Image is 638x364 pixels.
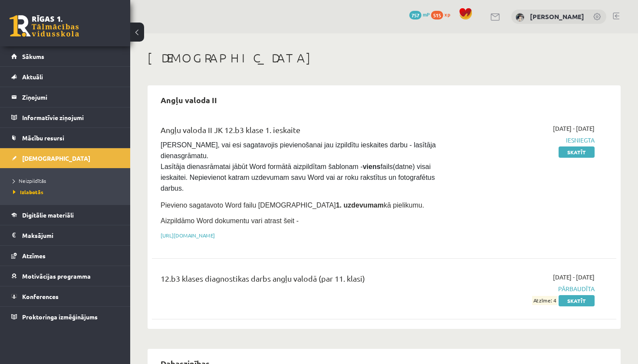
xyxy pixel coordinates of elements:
[22,225,119,245] legend: Maksājumi
[530,12,584,21] a: [PERSON_NAME]
[431,11,454,18] a: 515 xp
[11,148,119,168] a: [DEMOGRAPHIC_DATA]
[459,284,595,293] span: Pārbaudīta
[161,232,215,239] a: [URL][DOMAIN_NAME]
[161,217,299,224] span: Aizpildāmo Word dokumentu vari atrast šeit -
[11,225,119,245] a: Maksājumi
[11,107,119,127] a: Informatīvie ziņojumi
[22,292,59,300] span: Konferences
[444,11,450,18] span: xp
[22,252,46,260] span: Atzīmes
[409,11,430,18] a: 757 mP
[13,188,122,196] a: Izlabotās
[423,11,430,18] span: mP
[161,124,446,140] div: Angļu valoda II JK 12.b3 klase 1. ieskaite
[161,141,438,192] span: [PERSON_NAME], vai esi sagatavojis pievienošanai jau izpildītu ieskaites darbu - lasītāja dienasg...
[516,13,524,22] img: Daniela Varlamova
[559,146,595,158] a: Skatīt
[11,67,119,87] a: Aktuāli
[11,246,119,266] a: Atzīmes
[161,201,424,209] span: Pievieno sagatavoto Word failu [DEMOGRAPHIC_DATA] kā pielikumu.
[13,177,46,184] span: Neizpildītās
[11,205,119,225] a: Digitālie materiāli
[336,201,384,209] strong: 1. uzdevumam
[161,273,446,289] div: 12.b3 klases diagnostikas darbs angļu valodā (par 11. klasi)
[553,273,595,282] span: [DATE] - [DATE]
[13,188,43,195] span: Izlabotās
[409,11,421,19] span: 757
[22,134,64,142] span: Mācību resursi
[11,266,119,286] a: Motivācijas programma
[11,286,119,306] a: Konferences
[148,51,621,65] h1: [DEMOGRAPHIC_DATA]
[553,124,595,133] span: [DATE] - [DATE]
[22,87,119,107] legend: Ziņojumi
[10,15,79,37] a: Rīgas 1. Tālmācības vidusskola
[22,154,90,162] span: [DEMOGRAPHIC_DATA]
[13,177,122,185] a: Neizpildītās
[431,11,443,19] span: 515
[532,296,557,305] span: Atzīme: 4
[11,307,119,327] a: Proktoringa izmēģinājums
[11,46,119,66] a: Sākums
[22,73,43,81] span: Aktuāli
[22,272,91,280] span: Motivācijas programma
[363,163,381,170] strong: viens
[22,107,119,127] legend: Informatīvie ziņojumi
[22,313,98,321] span: Proktoringa izmēģinājums
[22,211,74,219] span: Digitālie materiāli
[459,136,595,145] span: Iesniegta
[152,90,226,110] h2: Angļu valoda II
[11,128,119,148] a: Mācību resursi
[22,52,44,60] span: Sākums
[11,87,119,107] a: Ziņojumi
[559,295,595,306] a: Skatīt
